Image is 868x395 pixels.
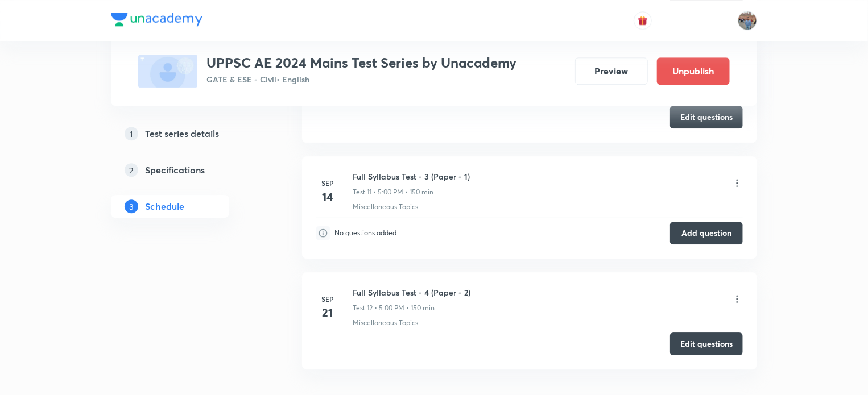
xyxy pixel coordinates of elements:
[125,199,138,213] p: 3
[353,286,470,298] h6: Full Syllabus Test - 4 (Paper - 2)
[638,15,648,26] img: avatar
[111,13,202,29] a: Company Logo
[316,304,339,321] h4: 21
[145,127,219,140] h5: Test series details
[353,187,433,197] p: Test 11 • 5:00 PM • 150 min
[111,159,266,181] a: 2Specifications
[353,202,418,212] p: Miscellaneous Topics
[316,188,339,205] h4: 14
[206,73,516,85] p: GATE & ESE - Civil • English
[353,318,418,328] p: Miscellaneous Topics
[353,303,435,313] p: Test 12 • 5:00 PM • 150 min
[670,106,743,128] button: Edit questions
[316,178,339,188] h6: Sep
[206,55,516,71] h3: UPPSC AE 2024 Mains Test Series by Unacademy
[634,11,652,30] button: avatar
[145,199,184,213] h5: Schedule
[657,57,730,85] button: Unpublish
[138,55,197,88] img: fallback-thumbnail.png
[125,163,138,177] p: 2
[334,228,396,238] p: No questions added
[575,57,648,85] button: Preview
[145,163,205,177] h5: Specifications
[111,122,266,145] a: 1Test series details
[111,13,202,26] img: Company Logo
[125,127,138,140] p: 1
[670,222,743,244] button: Add question
[670,332,743,355] button: Edit questions
[353,171,470,182] h6: Full Syllabus Test - 3 (Paper - 1)
[738,11,757,30] img: Gangesh Yadav
[316,226,330,240] img: infoIcon
[316,294,339,304] h6: Sep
